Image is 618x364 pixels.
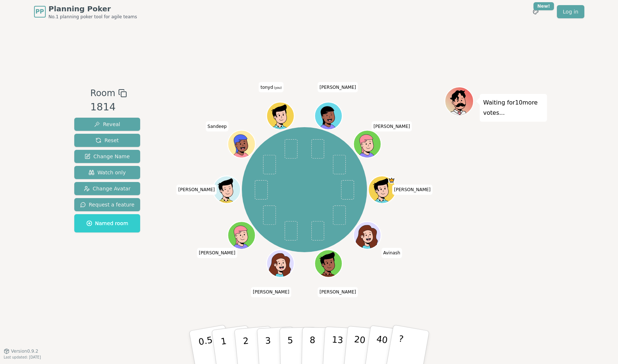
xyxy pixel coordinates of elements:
[74,182,141,195] button: Change Avatar
[74,198,141,211] button: Request a feature
[74,166,141,179] button: Watch only
[95,137,119,144] span: Reset
[49,4,137,14] span: Planning Poker
[74,150,141,163] button: Change Name
[372,121,412,132] span: Click to change your name
[251,287,291,297] span: Click to change your name
[74,214,141,232] button: Named room
[74,118,141,131] button: Reveal
[392,185,432,195] span: Click to change your name
[86,220,128,227] span: Named room
[89,169,126,176] span: Watch only
[557,5,584,18] a: Log in
[318,287,358,297] span: Click to change your name
[4,348,38,354] button: Version0.9.2
[49,14,137,20] span: No.1 planning poker tool for agile teams
[11,348,38,354] span: Version 0.9.2
[90,100,127,115] div: 1814
[267,103,293,129] button: Click to change your avatar
[259,82,284,92] span: Click to change your name
[4,355,41,359] span: Last updated: [DATE]
[35,7,44,16] span: PP
[197,248,237,258] span: Click to change your name
[94,121,120,128] span: Reveal
[533,2,554,10] div: New!
[483,98,543,118] p: Waiting for 10 more votes...
[318,82,358,92] span: Click to change your name
[74,134,141,147] button: Reset
[80,201,135,208] span: Request a feature
[388,177,395,184] span: Rob is the host
[84,185,131,192] span: Change Avatar
[381,248,402,258] span: Click to change your name
[529,5,542,18] button: New!
[273,86,282,90] span: (you)
[176,185,217,195] span: Click to change your name
[34,4,137,20] a: PPPlanning PokerNo.1 planning poker tool for agile teams
[85,153,130,160] span: Change Name
[90,87,115,100] span: Room
[206,121,229,132] span: Click to change your name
